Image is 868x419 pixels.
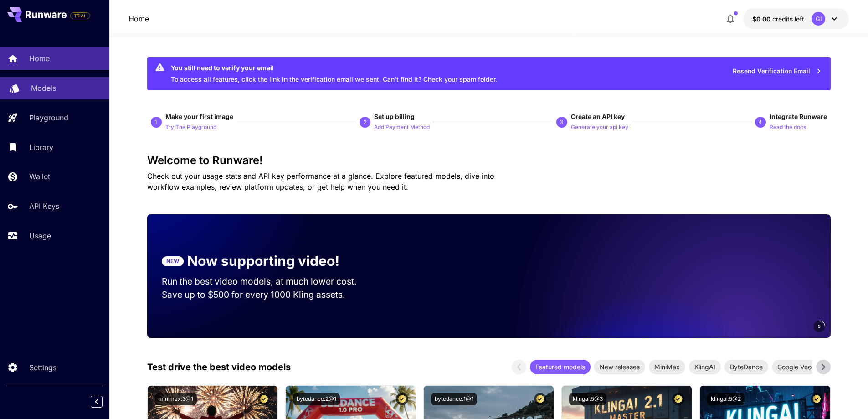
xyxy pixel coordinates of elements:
[812,12,825,26] div: GI
[147,171,494,191] span: Check out your usage stats and API key performance at a glance. Explore featured models, dive int...
[165,121,216,132] button: Try The Playground
[649,362,685,372] span: MiniMax
[71,12,90,19] span: TRIAL
[155,393,197,405] button: minimax:3@1
[707,393,745,405] button: klingai:5@2
[31,83,56,93] p: Models
[29,230,51,241] p: Usage
[396,393,408,405] button: Certified Model – Vetted for best performance and includes a commercial license.
[374,121,430,132] button: Add Payment Method
[258,393,270,405] button: Certified Model – Vetted for best performance and includes a commercial license.
[772,362,817,372] span: Google Veo
[724,360,768,374] div: ByteDance
[724,362,768,372] span: ByteDance
[187,251,339,271] p: Now supporting video!
[154,118,158,126] p: 1
[571,123,628,132] p: Generate your api key
[147,154,831,167] h3: Welcome to Runware!
[171,60,497,88] div: To access all features, click the link in the verification email we sent. Can’t find it? Check yo...
[530,360,591,374] div: Featured models
[728,62,827,81] button: Resend Verification Email
[772,15,804,23] span: credits left
[770,113,827,120] span: Integrate Runware
[293,393,340,405] button: bytedance:2@1
[530,362,591,372] span: Featured models
[29,362,56,373] p: Settings
[374,123,430,132] p: Add Payment Method
[594,360,645,374] div: New releases
[166,257,179,265] p: NEW
[571,121,628,132] button: Generate your api key
[759,118,762,126] p: 4
[560,118,563,126] p: 3
[165,123,216,132] p: Try The Playground
[374,113,415,120] span: Set up billing
[147,360,291,374] p: Test drive the best video models
[689,360,721,374] div: KlingAI
[752,14,804,24] div: $0.00
[29,171,50,182] p: Wallet
[569,393,606,405] button: klingai:5@3
[29,201,59,212] p: API Keys
[649,360,685,374] div: MiniMax
[29,112,68,123] p: Playground
[534,393,546,405] button: Certified Model – Vetted for best performance and includes a commercial license.
[165,113,233,120] span: Make your first image
[770,123,806,132] p: Read the docs
[29,142,53,153] p: Library
[91,396,103,408] button: Collapse sidebar
[364,118,367,126] p: 2
[162,275,374,288] p: Run the best video models, at much lower cost.
[128,13,149,24] nav: breadcrumb
[171,63,497,72] div: You still need to verify your email
[752,15,772,23] span: $0.00
[689,362,721,372] span: KlingAI
[672,393,684,405] button: Certified Model – Vetted for best performance and includes a commercial license.
[29,53,50,64] p: Home
[70,10,90,21] span: Add your payment card to enable full platform functionality.
[431,393,477,405] button: bytedance:1@1
[818,323,821,330] span: 5
[811,393,823,405] button: Certified Model – Vetted for best performance and includes a commercial license.
[770,121,806,132] button: Read the docs
[128,13,149,24] a: Home
[594,362,645,372] span: New releases
[772,360,817,374] div: Google Veo
[98,393,109,410] div: Collapse sidebar
[822,375,868,419] iframe: Chat Widget
[743,8,849,29] button: $0.00GI
[571,113,625,120] span: Create an API key
[162,288,374,301] p: Save up to $500 for every 1000 Kling assets.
